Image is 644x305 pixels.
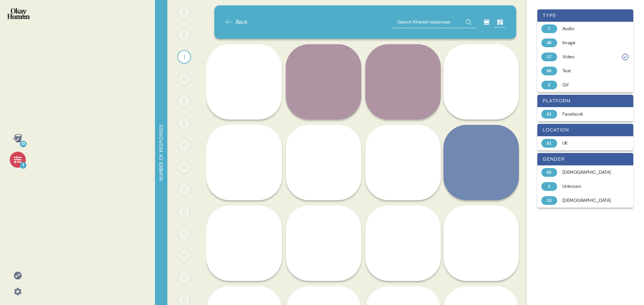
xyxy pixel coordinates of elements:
div: 1 [20,162,26,169]
div: 80 [541,67,557,75]
span: 0 [182,230,186,238]
div: 48 [541,39,557,47]
span: 0 [182,296,186,304]
span: 0 [182,141,186,149]
img: okayhuman.3b1b6348.png [7,8,30,19]
span: 0 [182,9,186,17]
div: 3 [541,182,557,191]
div: 13 [541,196,557,205]
span: Back [236,18,248,26]
span: 0 [182,75,186,83]
div: Text [562,68,616,74]
span: 0 [182,252,186,260]
div: 65 [541,168,557,177]
div: 81 [541,110,557,119]
div: 7 [541,24,557,33]
div: Image [562,40,616,46]
div: 13 [20,141,26,147]
div: location [537,124,633,136]
div: 81 [541,139,557,148]
div: type [537,9,633,22]
span: 0 [182,163,186,171]
span: 0 [182,119,186,127]
span: 0 [182,31,186,39]
span: 0 [182,208,186,216]
div: platform [537,95,633,107]
div: Facebook [562,111,616,118]
div: Video [562,54,616,60]
div: [DEMOGRAPHIC_DATA] [562,197,616,204]
span: 0 [182,97,186,105]
input: Search filtered responses [392,16,476,28]
div: UK [562,140,616,147]
div: gender [537,153,633,165]
div: [DEMOGRAPHIC_DATA] [562,169,616,176]
div: Audio [562,25,616,32]
span: 0 [182,274,186,282]
div: 2 [541,81,557,89]
div: 17 [541,53,557,61]
span: 0 [182,185,186,194]
span: 1 [183,53,185,61]
div: Gif [562,82,616,88]
div: Unknown [562,183,616,190]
